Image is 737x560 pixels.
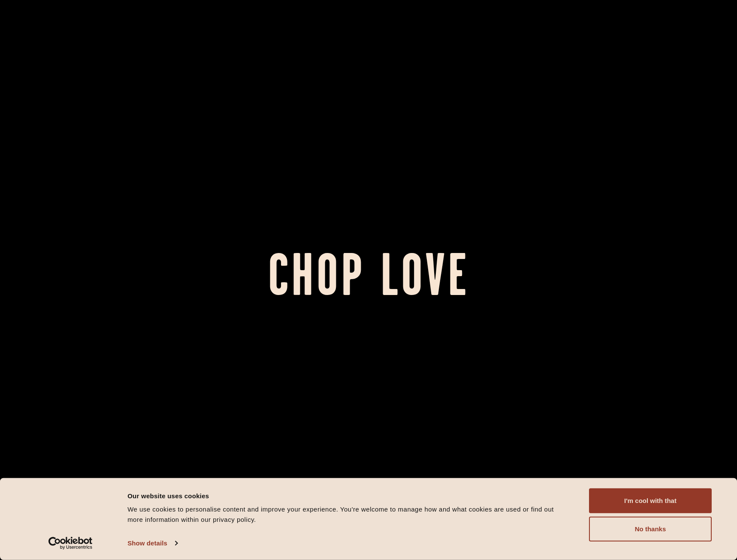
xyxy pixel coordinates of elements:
button: I'm cool with that [589,488,712,513]
button: No thanks [589,517,712,542]
div: We use cookies to personalise content and improve your experience. You're welcome to manage how a... [127,504,570,525]
a: Usercentrics Cookiebot - opens in a new window [33,537,108,550]
a: Show details [127,537,177,550]
div: Our website uses cookies [127,491,570,501]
